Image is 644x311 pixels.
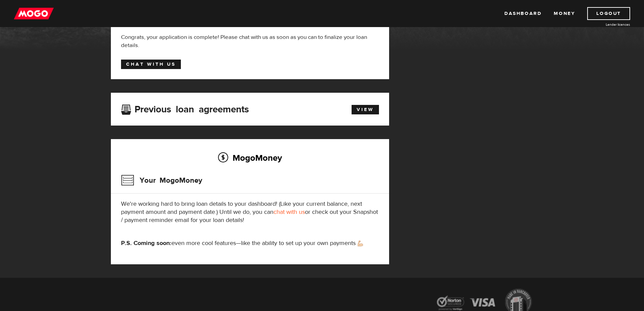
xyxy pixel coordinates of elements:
a: Logout [587,7,630,20]
a: chat with us [273,208,305,216]
h3: Previous loan agreements [121,104,249,113]
h2: MogoMoney [121,151,379,165]
h3: Your MogoMoney [121,172,202,189]
strong: P.S. Coming soon: [121,239,171,247]
a: View [352,105,379,114]
a: Dashboard [504,7,542,20]
img: mogo_logo-11ee424be714fa7cbb0f0f49df9e16ec.png [14,7,54,20]
a: Chat with us [121,60,181,69]
p: We're working hard to bring loan details to your dashboard! (Like your current balance, next paym... [121,200,379,224]
p: even more cool features—like the ability to set up your own payments [121,239,379,247]
a: Money [554,7,575,20]
div: Congrats, your application is complete! Please chat with us as soon as you can to finalize your l... [121,33,379,49]
img: strong arm emoji [358,241,363,246]
a: Lender licences [579,22,630,27]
